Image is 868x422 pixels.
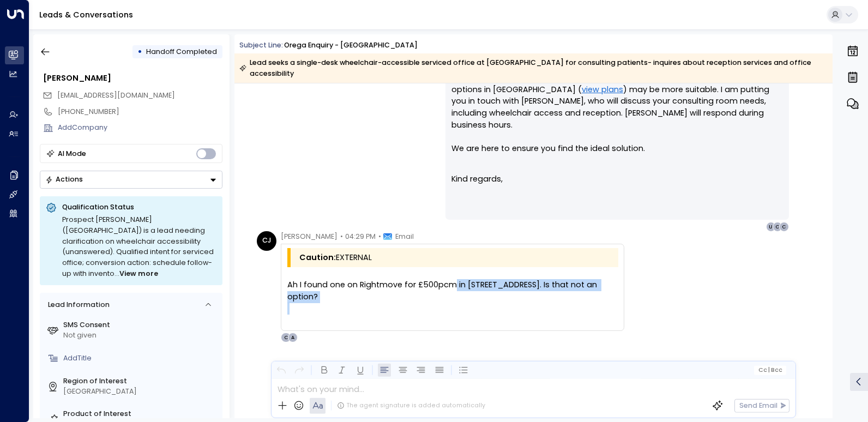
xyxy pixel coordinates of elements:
div: C [773,222,782,232]
span: cerianjackson@gmail.com [57,91,175,101]
span: Cc Bcc [758,367,782,373]
div: AddCompany [58,123,222,133]
button: Undo [274,364,288,377]
button: Cc|Bcc [754,365,786,375]
label: Product of Interest [63,409,219,419]
div: EXTERNAL [299,252,616,264]
p: Qualification Status [62,202,216,212]
div: Lead seeks a single-desk wheelchair-accessible serviced office at [GEOGRAPHIC_DATA] for consultin... [239,57,827,79]
span: Email [395,231,414,242]
div: AI Mode [58,148,86,159]
div: Button group with a nested menu [40,171,222,189]
span: Subject Line: [239,40,283,50]
span: • [378,231,381,242]
div: CJ [257,231,276,251]
span: • [340,231,343,242]
button: Actions [40,171,222,189]
a: view plans [582,84,623,96]
div: Ah I found one on Rightmove for £500pcm in [STREET_ADDRESS]. Is that not an option? [287,279,618,326]
span: 04:29 PM [345,231,376,242]
p: Hi [PERSON_NAME], Thank you for the information. Our serviced offices generally start from five d... [451,37,783,166]
div: Lead Information [44,300,109,310]
div: A [288,333,298,342]
button: Redo [293,364,306,377]
span: [EMAIL_ADDRESS][DOMAIN_NAME] [57,91,175,100]
label: Region of Interest [63,376,219,387]
div: Not given [63,330,219,341]
div: • [137,43,142,61]
div: Orega Enquiry - [GEOGRAPHIC_DATA] [284,40,418,51]
div: [PERSON_NAME] [43,73,222,85]
div: C [281,333,291,342]
div: [PHONE_NUMBER] [58,107,222,117]
div: Actions [45,175,83,184]
span: Kind regards, [451,173,503,185]
span: Caution: [299,252,336,264]
div: C [779,222,789,232]
span: Handoff Completed [146,47,217,56]
span: | [768,367,770,373]
label: SMS Consent [63,320,219,330]
div: U [766,222,776,232]
a: Leads & Conversations [39,9,133,20]
div: [GEOGRAPHIC_DATA] [63,387,219,397]
div: AddTitle [63,353,219,364]
span: [PERSON_NAME] [281,231,337,242]
span: View more [119,268,158,279]
div: The agent signature is added automatically [337,401,485,410]
div: Prospect [PERSON_NAME] ([GEOGRAPHIC_DATA]) is a lead needing clarification on wheelchair accessib... [62,214,216,279]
